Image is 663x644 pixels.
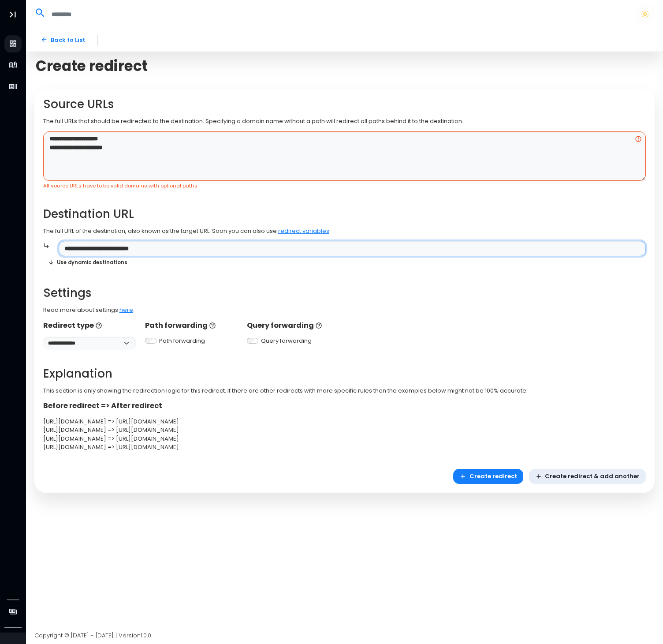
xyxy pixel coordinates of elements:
h2: Destination URL [43,207,646,221]
div: [URL][DOMAIN_NAME] => [URL][DOMAIN_NAME] [43,434,646,443]
h2: Explanation [43,367,646,381]
p: Read more about settings . [43,306,646,315]
div: [URL][DOMAIN_NAME] => [URL][DOMAIN_NAME] [43,443,646,452]
p: Before redirect => After redirect [43,401,646,411]
p: Redirect type [43,320,137,331]
button: Create redirect & add another [529,469,646,484]
label: Query forwarding [261,337,312,345]
button: Use dynamic destinations [43,256,133,269]
span: Create redirect [36,57,148,75]
div: All source URLs have to be valid domains with optional paths [43,182,646,190]
p: The full URL of the destination, also known as the target URL. Soon you can also use . [43,227,646,236]
button: Create redirect [453,469,523,484]
p: Path forwarding [145,320,238,331]
button: Toggle Aside [4,6,21,23]
div: [URL][DOMAIN_NAME] => [URL][DOMAIN_NAME] [43,426,646,434]
p: The full URLs that should be redirected to the destination. Specifying a domain name without a pa... [43,117,646,126]
span: Copyright © [DATE] - [DATE] | Version 1.0.0 [34,631,151,640]
h2: Settings [43,286,646,300]
a: here [119,306,133,314]
p: Query forwarding [247,320,340,331]
h2: Source URLs [43,97,646,111]
a: redirect variables [278,227,329,235]
div: [URL][DOMAIN_NAME] => [URL][DOMAIN_NAME] [43,417,646,426]
p: This section is only showing the redirection logic for this redirect. If there are other redirect... [43,386,646,395]
a: Back to List [34,32,91,48]
label: Path forwarding [159,337,205,345]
